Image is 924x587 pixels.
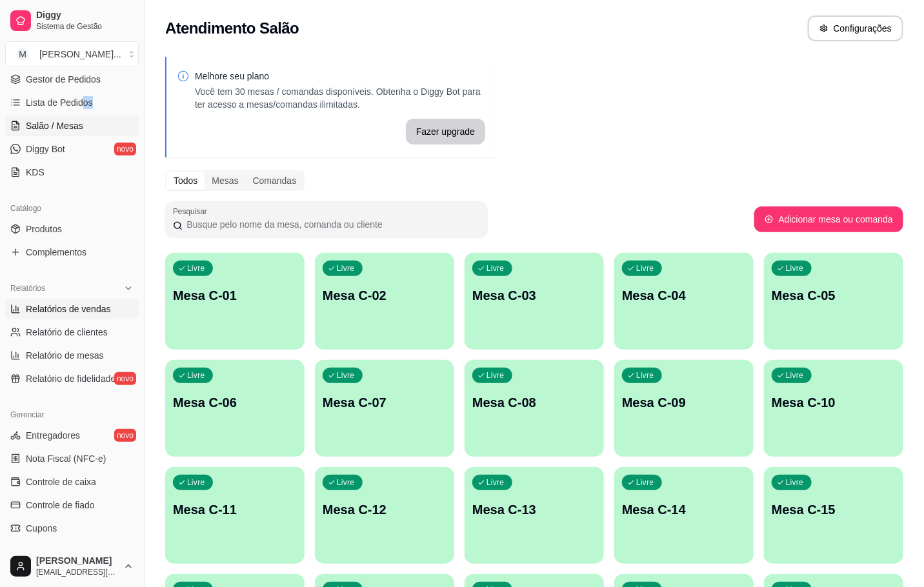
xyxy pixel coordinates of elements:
span: Complementos [26,246,86,259]
p: Mesa C-10 [772,393,896,412]
button: LivreMesa C-14 [614,467,754,564]
p: Mesa C-02 [323,286,447,304]
span: Diggy [36,10,134,21]
span: Diggy Bot [26,143,65,155]
p: Livre [337,370,355,381]
p: Melhore seu plano [195,70,485,83]
button: LivreMesa C-09 [614,360,754,457]
span: Controle de fiado [26,499,95,512]
button: LivreMesa C-03 [465,253,604,350]
span: Relatório de mesas [26,349,104,362]
span: Relatório de clientes [26,326,108,339]
button: Fazer upgrade [406,119,485,144]
span: Relatórios de vendas [26,303,111,315]
span: Controle de caixa [26,475,96,488]
a: Entregadoresnovo [5,425,139,446]
a: Nota Fiscal (NFC-e) [5,448,139,469]
button: Configurações [808,15,903,41]
p: Mesa C-11 [173,501,297,519]
span: Sistema de Gestão [36,21,134,32]
p: Livre [487,477,505,488]
span: M [16,48,29,61]
span: Cupons [26,522,57,535]
span: [PERSON_NAME] [36,555,118,567]
p: Livre [786,370,804,381]
label: Pesquisar [173,206,212,217]
a: Relatório de clientes [5,322,139,343]
p: Mesa C-05 [772,286,896,304]
button: LivreMesa C-08 [465,360,604,457]
span: Gestor de Pedidos [26,73,101,86]
p: Mesa C-07 [323,393,447,412]
a: Cupons [5,518,139,539]
button: Select a team [5,41,139,67]
p: Livre [487,370,505,381]
div: Mesas [205,172,245,190]
button: LivreMesa C-12 [315,467,454,564]
a: Salão / Mesas [5,115,139,136]
span: Salão / Mesas [26,119,83,132]
p: Livre [187,370,205,381]
p: Livre [636,263,654,274]
button: Adicionar mesa ou comanda [754,206,903,232]
div: [PERSON_NAME] ... [39,48,121,61]
button: LivreMesa C-05 [764,253,903,350]
a: Gestor de Pedidos [5,69,139,90]
p: Mesa C-01 [173,286,297,304]
button: LivreMesa C-11 [165,467,305,564]
a: Produtos [5,219,139,239]
p: Mesa C-13 [472,501,596,519]
p: Livre [337,263,355,274]
button: LivreMesa C-04 [614,253,754,350]
p: Mesa C-04 [622,286,746,304]
div: Comandas [246,172,304,190]
a: Clientes [5,541,139,562]
p: Livre [636,370,654,381]
p: Mesa C-09 [622,393,746,412]
button: LivreMesa C-02 [315,253,454,350]
span: KDS [26,166,45,179]
div: Todos [166,172,205,190]
button: LivreMesa C-10 [764,360,903,457]
a: Relatório de mesas [5,345,139,366]
input: Pesquisar [183,218,480,231]
span: [EMAIL_ADDRESS][DOMAIN_NAME] [36,567,118,577]
p: Mesa C-12 [323,501,447,519]
p: Livre [786,263,804,274]
p: Livre [187,477,205,488]
p: Livre [786,477,804,488]
p: Livre [636,477,654,488]
p: Mesa C-14 [622,501,746,519]
a: Controle de caixa [5,472,139,492]
p: Mesa C-06 [173,393,297,412]
button: LivreMesa C-06 [165,360,305,457]
a: DiggySistema de Gestão [5,5,139,36]
span: Relatório de fidelidade [26,372,115,385]
a: Relatório de fidelidadenovo [5,368,139,389]
a: Relatórios de vendas [5,299,139,319]
button: LivreMesa C-01 [165,253,305,350]
span: Produtos [26,223,62,235]
button: LivreMesa C-07 [315,360,454,457]
a: Lista de Pedidos [5,92,139,113]
p: Mesa C-03 [472,286,596,304]
span: Nota Fiscal (NFC-e) [26,452,106,465]
button: [PERSON_NAME][EMAIL_ADDRESS][DOMAIN_NAME] [5,551,139,582]
a: KDS [5,162,139,183]
p: Livre [187,263,205,274]
p: Livre [337,477,355,488]
span: Entregadores [26,429,80,442]
h2: Atendimento Salão [165,18,299,39]
span: Relatórios [10,283,45,293]
div: Catálogo [5,198,139,219]
p: Livre [487,263,505,274]
a: Controle de fiado [5,495,139,515]
button: LivreMesa C-13 [465,467,604,564]
a: Complementos [5,242,139,263]
div: Gerenciar [5,404,139,425]
span: Lista de Pedidos [26,96,93,109]
p: Mesa C-08 [472,393,596,412]
button: LivreMesa C-15 [764,467,903,564]
a: Diggy Botnovo [5,139,139,159]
